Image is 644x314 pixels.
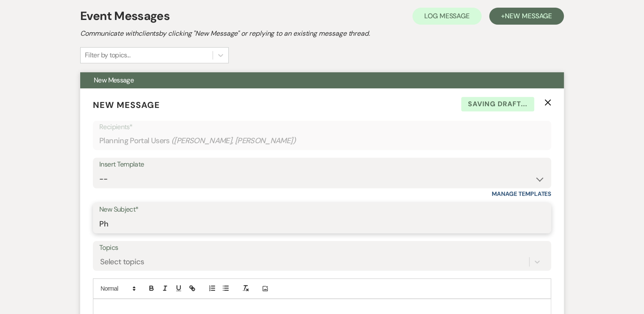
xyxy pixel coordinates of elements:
p: Recipients* [99,122,545,133]
label: Topics [99,242,545,254]
span: ( [PERSON_NAME], [PERSON_NAME] ) [171,135,296,147]
a: Manage Templates [492,190,551,198]
button: +New Message [489,8,564,25]
span: Log Message [424,11,470,20]
div: Planning Portal Users [99,133,545,149]
h2: Communicate with clients by clicking "New Message" or replying to an existing message thread. [80,28,564,39]
label: New Subject* [99,204,545,216]
span: New Message [93,99,160,110]
span: Saving draft... [461,97,534,111]
h1: Event Messages [80,7,170,25]
span: New Message [94,76,134,85]
div: Filter by topics... [85,50,130,60]
div: Select topics [100,256,144,268]
div: Insert Template [99,158,545,171]
button: Log Message [412,8,482,25]
span: New Message [505,11,552,20]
